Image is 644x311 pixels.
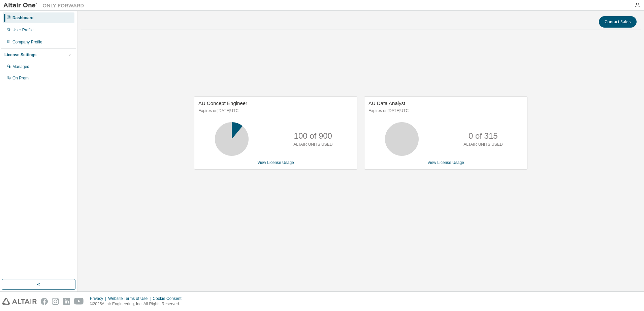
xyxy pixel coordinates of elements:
[198,108,351,114] p: Expires on [DATE] UTC
[12,15,34,21] div: Dashboard
[294,130,332,142] p: 100 of 900
[368,108,521,114] p: Expires on [DATE] UTC
[12,75,29,81] div: On Prem
[3,2,88,9] img: Altair One
[41,298,48,305] img: facebook.svg
[90,296,108,301] div: Privacy
[198,100,247,106] span: AU Concept Engineer
[293,142,332,147] p: ALTAIR UNITS USED
[368,100,405,106] span: AU Data Analyst
[12,39,42,45] div: Company Profile
[108,296,153,301] div: Website Terms of Use
[12,27,34,33] div: User Profile
[63,298,70,305] img: linkedin.svg
[2,298,37,305] img: altair_logo.svg
[90,301,186,307] p: © 2025 Altair Engineering, Inc. All Rights Reserved.
[12,64,29,69] div: Managed
[257,160,294,165] a: View License Usage
[4,52,36,58] div: License Settings
[469,130,498,142] p: 0 of 315
[74,298,84,305] img: youtube.svg
[427,160,464,165] a: View License Usage
[52,298,59,305] img: instagram.svg
[599,16,637,28] button: Contact Sales
[153,296,185,301] div: Cookie Consent
[463,142,503,147] p: ALTAIR UNITS USED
